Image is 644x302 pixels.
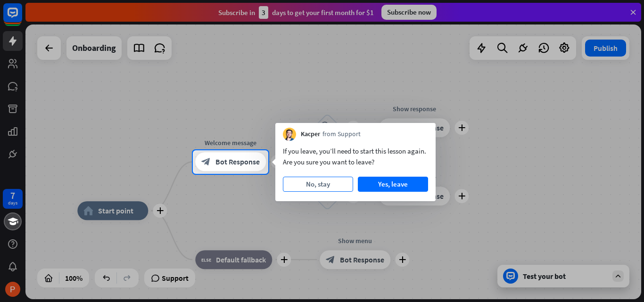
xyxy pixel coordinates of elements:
[8,4,36,32] button: Open LiveChat chat widget
[322,130,361,139] span: from Support
[301,130,320,139] span: Kacper
[283,146,428,167] div: If you leave, you’ll need to start this lesson again. Are you sure you want to leave?
[358,177,428,192] button: Yes, leave
[283,177,353,192] button: No, stay
[215,157,260,167] span: Bot Response
[201,157,211,167] i: block_bot_response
